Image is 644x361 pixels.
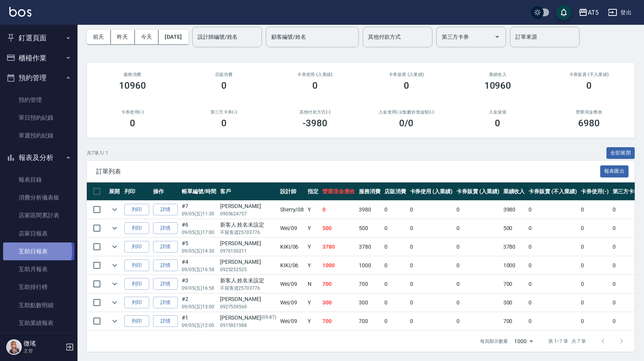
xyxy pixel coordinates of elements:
[220,239,276,248] div: [PERSON_NAME]
[501,219,527,237] td: 500
[306,256,320,275] td: Y
[461,72,534,77] h2: 業績收入
[3,148,74,168] button: 報表及分析
[306,294,320,312] td: Y
[408,256,455,275] td: 0
[3,278,74,296] a: 互助排行榜
[180,201,218,219] td: #7
[382,219,408,237] td: 0
[279,72,351,77] h2: 卡券使用 (入業績)
[220,202,276,210] div: [PERSON_NAME]
[130,118,135,129] h3: 0
[320,294,357,312] td: 300
[408,275,455,293] td: 0
[3,314,74,332] a: 互助業績報表
[182,229,216,236] p: 09/05 (五) 17:00
[320,219,357,237] td: 500
[109,204,121,215] button: expand row
[3,242,74,260] a: 互助日報表
[182,322,216,329] p: 09/05 (五) 12:00
[527,238,579,256] td: 0
[455,219,501,237] td: 0
[107,182,122,201] th: 展開
[357,312,382,330] td: 700
[124,241,149,253] button: 列印
[6,339,22,355] img: Person
[124,222,149,234] button: 列印
[278,182,306,201] th: 設計師
[511,331,536,352] div: 1000
[408,182,455,201] th: 卡券使用 (入業績)
[579,219,611,237] td: 0
[3,48,74,68] button: 櫃檯作業
[556,5,572,20] button: save
[501,312,527,330] td: 700
[575,5,602,21] button: AT5
[382,294,408,312] td: 0
[87,30,111,44] button: 前天
[408,201,455,219] td: 0
[357,256,382,275] td: 1000
[370,110,443,115] h2: 入金使用(-) /點數折抵金額(-)
[306,201,320,219] td: Y
[527,219,579,237] td: 0
[382,256,408,275] td: 0
[527,256,579,275] td: 0
[220,277,276,285] div: 新客人 姓名未設定
[261,314,276,322] p: (09-87)
[370,72,443,77] h2: 卡券販賣 (入業績)
[491,31,503,43] button: Open
[124,260,149,272] button: 列印
[303,118,327,129] h3: -3980
[153,278,178,290] a: 詳情
[119,80,146,91] h3: 10960
[153,204,178,216] a: 詳情
[484,80,511,91] h3: 10960
[527,275,579,293] td: 0
[87,150,108,156] p: 共 7 筆, 1 / 1
[180,182,218,201] th: 帳單編號/時間
[180,294,218,312] td: #2
[579,201,611,219] td: 0
[153,315,178,327] a: 詳情
[605,5,635,20] button: 登出
[461,110,534,115] h2: 入金儲值
[220,285,276,292] p: 不留客資25703776
[278,275,306,293] td: Wei /09
[24,347,63,354] p: 主管
[153,241,178,253] a: 詳情
[579,256,611,275] td: 0
[220,229,276,236] p: 不留客資25703776
[357,219,382,237] td: 500
[135,30,159,44] button: 今天
[109,241,121,253] button: expand row
[455,294,501,312] td: 0
[3,91,74,109] a: 預約管理
[124,315,149,327] button: 列印
[320,312,357,330] td: 700
[109,278,121,290] button: expand row
[220,266,276,273] p: 0925252525
[278,238,306,256] td: KIKI /06
[455,182,501,201] th: 卡券販賣 (入業績)
[501,201,527,219] td: 3980
[180,312,218,330] td: #1
[124,204,149,216] button: 列印
[3,189,74,206] a: 消費分析儀表板
[220,258,276,266] div: [PERSON_NAME]
[96,168,600,175] span: 訂單列表
[3,171,74,189] a: 報表目錄
[501,294,527,312] td: 300
[278,312,306,330] td: Wei /09
[501,256,527,275] td: 1000
[221,80,227,91] h3: 0
[527,294,579,312] td: 0
[527,182,579,201] th: 卡券販賣 (不入業績)
[182,285,216,292] p: 09/05 (五) 16:58
[220,221,276,229] div: 新客人 姓名未設定
[404,80,409,91] h3: 0
[578,118,600,129] h3: 6980
[357,275,382,293] td: 700
[151,182,180,201] th: 操作
[495,118,500,129] h3: 0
